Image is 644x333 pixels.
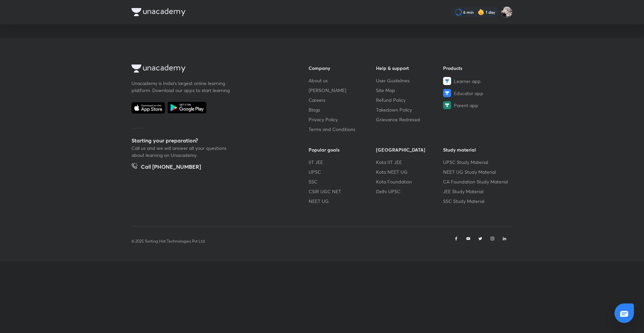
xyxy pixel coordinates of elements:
[131,163,201,172] a: Call [PHONE_NUMBER]
[309,87,376,94] a: [PERSON_NAME]
[309,96,376,103] a: Careers
[131,136,287,144] h5: Starting your preparation?
[443,89,511,97] a: Educator app
[309,96,325,103] span: Careers
[309,116,376,123] a: Privacy Policy
[376,96,443,103] a: Refund Policy
[309,106,376,113] a: Blogs
[443,101,511,109] a: Parent app
[443,77,511,85] a: Learner app
[131,144,232,159] p: Call us and we will answer all your questions about learning on Unacademy
[478,9,484,15] img: streak
[376,106,443,113] a: Takedown Policy
[309,146,376,153] h6: Popular goals
[131,65,185,73] img: Company Logo
[443,159,511,166] a: UPSC Study Material
[309,178,376,185] a: SSC
[309,77,376,84] a: About us
[131,65,287,74] a: Company Logo
[443,89,451,97] img: Educator app
[443,77,451,85] img: Learner app
[309,168,376,175] a: UPSC
[376,188,443,195] a: Delhi UPSC
[443,188,511,195] a: JEE Study Material
[454,78,481,85] span: Learner app
[443,178,511,185] a: CA Foundation Study Material
[376,77,443,84] a: User Guidelines
[376,146,443,153] h6: [GEOGRAPHIC_DATA]
[376,65,443,72] h6: Help & support
[454,90,483,97] span: Educator app
[309,198,376,205] a: NEET UG
[309,159,376,166] a: IIT JEE
[376,116,443,123] a: Grievance Redressal
[376,159,443,166] a: Kota IIT JEE
[309,65,376,72] h6: Company
[376,178,443,185] a: Kota Foundation
[443,65,511,72] h6: Products
[443,168,511,175] a: NEET UG Study Material
[501,6,513,18] img: Navin Raj
[141,163,201,172] h5: Call [PHONE_NUMBER]
[376,168,443,175] a: Kota NEET UG
[131,80,232,94] p: Unacademy is India’s largest online learning platform. Download our apps to start learning
[131,238,205,244] p: © 2025 Sorting Hat Technologies Pvt Ltd
[443,146,511,153] h6: Study material
[443,101,451,109] img: Parent app
[376,87,443,94] a: Site Map
[131,8,185,16] img: Company Logo
[454,102,478,109] span: Parent app
[443,198,511,205] a: SSC Study Material
[309,188,376,195] a: CSIR UGC NET
[309,126,376,133] a: Terms and Conditions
